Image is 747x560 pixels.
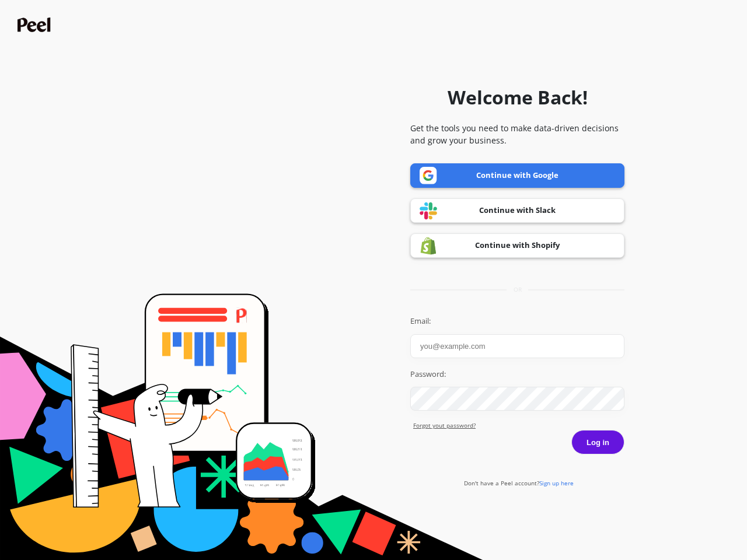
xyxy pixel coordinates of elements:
[410,334,624,358] input: you@example.com
[420,237,437,255] img: Shopify logo
[410,369,624,380] label: Password:
[413,421,624,430] a: Forgot yout password?
[410,233,624,258] a: Continue with Shopify
[420,202,437,220] img: Slack logo
[539,479,574,487] span: Sign up here
[420,167,437,184] img: Google logo
[410,122,624,146] p: Get the tools you need to make data-driven decisions and grow your business.
[464,479,574,487] a: Don't have a Peel account?Sign up here
[410,316,624,327] label: Email:
[571,430,624,454] button: Log in
[410,198,624,223] a: Continue with Slack
[448,83,588,111] h1: Welcome Back!
[410,285,624,294] div: or
[410,163,624,188] a: Continue with Google
[18,17,54,32] img: Peel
